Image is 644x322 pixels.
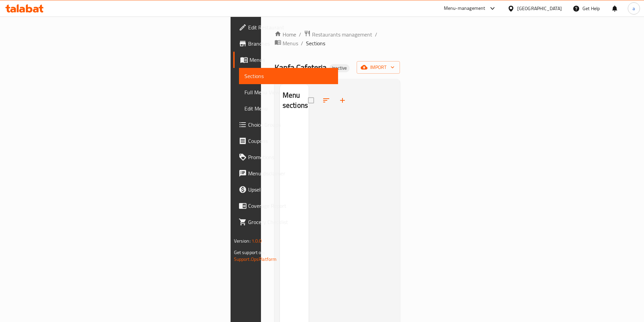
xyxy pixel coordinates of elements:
[244,88,333,96] span: Full Menu View
[248,185,333,194] span: Upsell
[248,40,333,48] span: Branches
[233,214,338,230] a: Grocery Checklist
[233,19,338,35] a: Edit Restaurant
[633,5,635,12] span: a
[248,202,333,210] span: Coverage Report
[375,30,377,39] li: /
[234,255,277,264] a: Support.OpsPlatform
[248,137,333,145] span: Coupons
[233,149,338,165] a: Promotions
[234,237,251,245] span: Version:
[248,153,333,161] span: Promotions
[304,30,372,39] a: Restaurants management
[362,63,395,72] span: import
[234,248,265,257] span: Get support on:
[244,104,333,113] span: Edit Menu
[239,100,338,117] a: Edit Menu
[329,64,350,72] div: Inactive
[252,237,262,245] span: 1.0.0
[517,5,562,12] div: [GEOGRAPHIC_DATA]
[249,56,333,64] span: Menus
[233,52,338,68] a: Menus
[329,65,350,71] span: Inactive
[239,84,338,100] a: Full Menu View
[233,133,338,149] a: Coupons
[233,198,338,214] a: Coverage Report
[244,72,333,80] span: Sections
[248,218,333,226] span: Grocery Checklist
[357,61,400,74] button: import
[233,117,338,133] a: Choice Groups
[233,165,338,181] a: Menu disclaimer
[280,117,309,122] nav: Menu sections
[248,121,333,129] span: Choice Groups
[334,92,351,108] button: Add section
[248,23,333,31] span: Edit Restaurant
[312,30,372,39] span: Restaurants management
[239,68,338,84] a: Sections
[248,169,333,177] span: Menu disclaimer
[233,181,338,198] a: Upsell
[233,35,338,52] a: Branches
[444,4,485,13] div: Menu-management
